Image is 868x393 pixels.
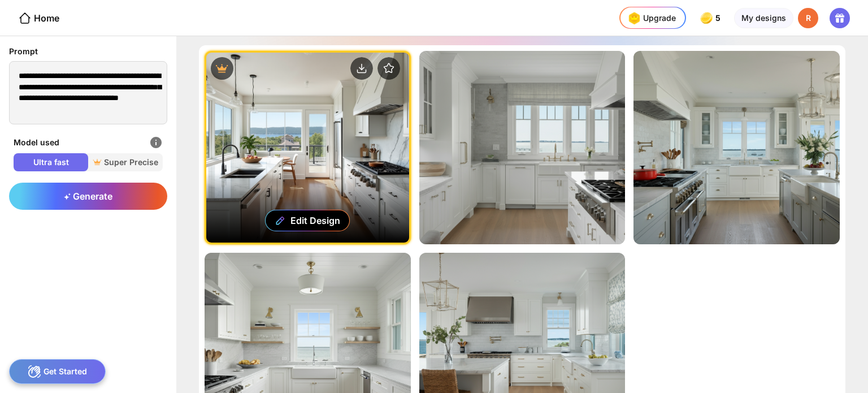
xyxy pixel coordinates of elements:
[734,8,793,28] div: My designs
[625,9,676,27] div: Upgrade
[625,9,643,27] img: upgrade-nav-btn-icon.gif
[715,14,723,23] span: 5
[14,136,163,149] div: Model used
[64,191,112,202] span: Generate
[18,11,59,25] div: Home
[290,215,340,226] div: Edit Design
[9,359,106,384] div: Get Started
[88,157,163,168] span: Super Precise
[9,45,167,58] div: Prompt
[14,157,88,168] span: Ultra fast
[798,8,818,28] div: R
